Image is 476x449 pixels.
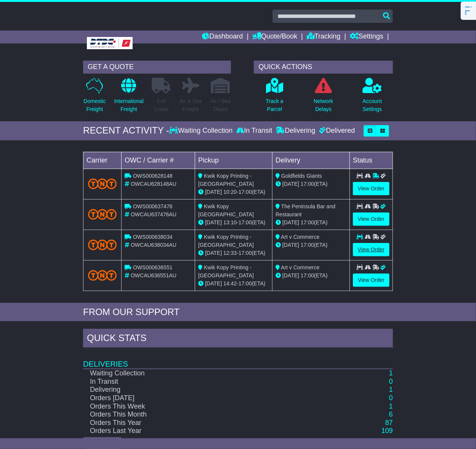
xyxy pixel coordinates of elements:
span: [DATE] [282,219,299,225]
div: (ETA) [276,180,346,188]
p: Track a Parcel [266,97,283,113]
div: (ETA) [276,241,346,249]
span: OWCAU628148AU [131,181,176,187]
span: [DATE] [282,181,299,187]
div: In Transit [234,127,274,135]
span: OWS000637476 [133,203,173,209]
span: 17:00 [239,250,252,256]
p: Air / Sea Depot [210,97,231,113]
span: Kwik Kopy [GEOGRAPHIC_DATA] [198,203,254,217]
span: [DATE] [205,280,222,286]
td: Pickup [195,152,272,169]
a: Tracking [307,31,340,43]
a: 6 [389,410,393,418]
span: 17:00 [301,242,314,248]
td: In Transit [83,378,324,386]
span: Art v Commerce [281,234,319,240]
td: OWC / Carrier # [122,152,195,169]
td: Delivering [83,386,324,394]
td: Carrier [83,152,122,169]
span: Goldfields Giants [281,173,322,179]
div: GET A QUOTE [83,61,231,74]
span: Kwik Kopy Printing - [GEOGRAPHIC_DATA] [198,264,254,278]
a: InternationalFreight [114,77,144,117]
div: - (ETA) [198,188,269,196]
a: 109 [381,427,393,435]
a: View Order [353,274,389,287]
td: Deliveries [83,349,393,369]
img: TNT_Domestic.png [88,270,117,280]
span: Kwik Kopy Printing - [GEOGRAPHIC_DATA] [198,234,254,248]
p: Domestic Freight [83,97,106,113]
span: 17:00 [239,219,252,225]
td: Orders Last Year [83,427,324,435]
a: View Order [353,243,389,256]
a: 1 [389,402,393,410]
div: (ETA) [276,219,346,227]
p: Air & Sea Freight [180,97,202,113]
td: Waiting Collection [83,369,324,378]
span: OWCAU637476AU [131,211,176,217]
span: 17:00 [239,189,252,195]
p: Account Settings [362,97,382,113]
span: 13:10 [223,219,237,225]
span: 17:00 [301,272,314,278]
a: DomesticFreight [83,77,106,117]
div: Waiting Collection [169,127,234,135]
a: 1 [389,369,393,377]
span: OWCAU636551AU [131,272,176,278]
div: Delivering [274,127,317,135]
span: 12:33 [223,250,237,256]
img: TNT_Domestic.png [88,209,117,219]
div: Quick Stats [83,329,393,349]
p: Network Delays [314,97,333,113]
span: OWS000628148 [133,173,173,179]
a: View Order [353,182,389,195]
div: - (ETA) [198,249,269,257]
div: - (ETA) [198,219,269,227]
span: 17:00 [301,181,314,187]
div: (ETA) [276,272,346,280]
span: OWCAU638034AU [131,242,176,248]
span: 10:20 [223,189,237,195]
a: Quote/Book [252,31,297,43]
a: 1 [389,386,393,393]
div: FROM OUR SUPPORT [83,307,393,318]
td: Orders This Month [83,410,324,419]
span: 14:42 [223,280,237,286]
span: The Peninsula Bar and Restaurant [276,203,335,217]
span: [DATE] [282,272,299,278]
a: AccountSettings [362,77,382,117]
a: 87 [385,419,393,426]
span: 17:00 [301,219,314,225]
span: [DATE] [205,189,222,195]
td: Orders This Week [83,402,324,411]
span: Art v Commerce [281,264,319,270]
div: RECENT ACTIVITY - [83,125,169,136]
span: OWS000638034 [133,234,173,240]
a: 0 [389,394,393,402]
a: View Order [353,212,389,226]
a: 0 [389,378,393,385]
p: International Freight [114,97,144,113]
span: 17:00 [239,280,252,286]
div: Delivered [317,127,355,135]
a: Settings [350,31,383,43]
a: NetworkDelays [313,77,333,117]
img: TNT_Domestic.png [88,179,117,189]
span: OWS000636551 [133,264,173,270]
img: TNT_Domestic.png [88,240,117,250]
span: [DATE] [205,219,222,225]
td: Status [350,152,393,169]
div: QUICK ACTIONS [254,61,393,74]
a: Track aParcel [265,77,284,117]
span: [DATE] [282,242,299,248]
a: Dashboard [202,31,243,43]
td: Orders [DATE] [83,394,324,402]
td: Delivery [272,152,350,169]
div: - (ETA) [198,280,269,288]
p: Full Loads [152,97,171,113]
td: Orders This Year [83,419,324,427]
span: Kwik Kopy Printing - [GEOGRAPHIC_DATA] [198,173,254,187]
span: [DATE] [205,250,222,256]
